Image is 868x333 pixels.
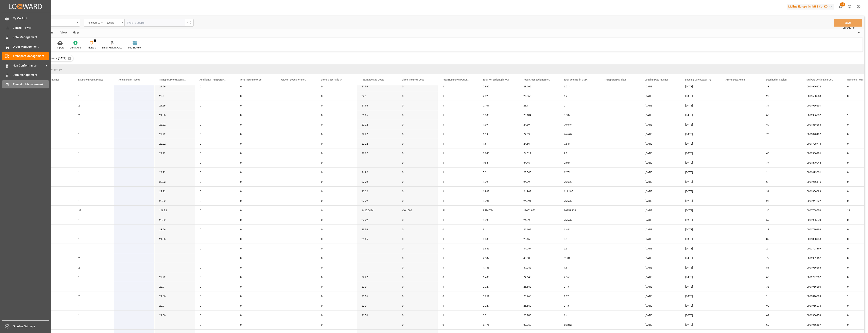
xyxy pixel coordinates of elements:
[154,234,195,244] div: 21.56
[357,225,397,234] div: 23.56
[787,4,834,10] div: Melitta Europa GmbH & Co. KG
[802,206,842,215] div: 0000709556
[235,177,276,186] div: 0
[195,120,235,129] div: 0
[316,187,357,196] div: 0
[761,82,802,91] div: 33
[154,168,195,177] div: 24.92
[519,158,559,167] div: 34.45
[195,187,235,196] div: 0
[33,120,73,129] div: [DATE]
[802,196,842,205] div: 0001944527
[478,206,519,215] div: 9584.794
[640,148,680,158] div: [DATE]
[640,158,680,167] div: [DATE]
[235,168,276,177] div: 0
[761,91,802,101] div: 22
[397,101,438,110] div: 0
[2,80,49,88] a: Timeslot Management
[802,120,842,129] div: 0001855254
[559,101,600,110] div: 0
[397,215,438,225] div: 0
[438,91,478,101] div: 1
[559,206,600,215] div: 36953.304
[680,187,721,196] div: [DATE]
[33,139,73,148] div: [DATE]
[802,215,842,225] div: 0001956073
[235,148,276,158] div: 0
[73,177,114,186] div: 1
[73,139,114,148] div: 1
[195,91,235,101] div: 0
[195,177,235,186] div: 0
[235,187,276,196] div: 0
[357,101,397,110] div: 21.56
[195,168,235,177] div: 0
[73,168,114,177] div: 1
[438,215,478,225] div: 1
[438,158,478,167] div: 1
[519,101,559,110] div: 23.1
[357,206,397,215] div: 1425.0494
[33,82,73,91] div: [DATE]
[316,177,357,186] div: 0
[559,120,600,129] div: 76.675
[761,215,802,225] div: 59
[195,101,235,110] div: 0
[640,101,680,110] div: [DATE]
[478,129,519,139] div: 1.39
[802,225,842,234] div: 0001710196
[154,215,195,225] div: 22.22
[73,158,114,167] div: 1
[73,148,114,158] div: 1
[519,168,559,177] div: 28.545
[73,91,114,101] div: 1
[33,129,73,139] div: [DATE]
[438,101,478,110] div: 1
[845,2,854,11] button: Help Center
[13,16,49,20] span: My Cockpit
[640,120,680,129] div: [DATE]
[438,196,478,205] div: 1
[2,43,49,50] a: Order Management
[13,45,49,49] span: Order Management
[640,91,680,101] div: [DATE]
[802,110,842,120] div: 0001956282
[357,215,397,225] div: 22.22
[397,225,438,234] div: 0
[13,26,49,30] span: Control Tower
[154,187,195,196] div: 22.22
[13,35,49,39] span: Rate Management
[640,206,680,215] div: [DATE]
[559,187,600,196] div: 111.495
[559,82,600,91] div: 6.714
[357,148,397,158] div: 22.22
[154,110,195,120] div: 21.56
[559,225,600,234] div: 6.444
[761,101,802,110] div: 34
[357,177,397,186] div: 22.22
[195,82,235,91] div: 0
[519,225,559,234] div: 26.102
[680,110,721,120] div: [DATE]
[195,206,235,215] div: 0
[559,168,600,177] div: 12.74
[357,139,397,148] div: 22.22
[397,120,438,129] div: 0
[154,196,195,205] div: 22.22
[478,110,519,120] div: 0.088
[316,215,357,225] div: 0
[761,206,802,215] div: 30
[478,101,519,110] div: 0.101
[357,129,397,139] div: 22.22
[640,168,680,177] div: [DATE]
[195,110,235,120] div: 0
[640,187,680,196] div: [DATE]
[235,120,276,129] div: 0
[761,168,802,177] div: 1
[761,158,802,167] div: 77
[316,129,357,139] div: 0
[761,225,802,234] div: 17
[33,168,73,177] div: [DATE]
[73,206,114,215] div: 32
